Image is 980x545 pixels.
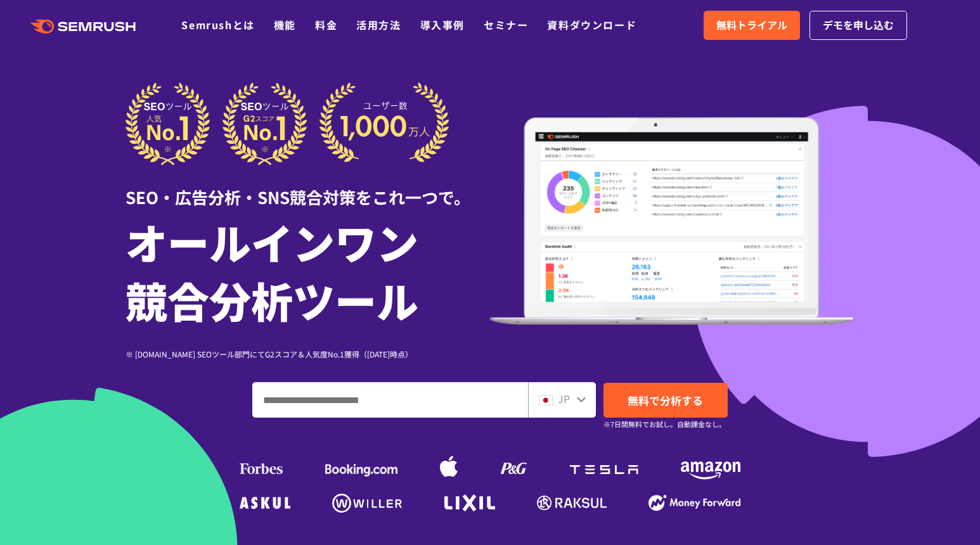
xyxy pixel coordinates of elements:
[603,418,726,430] small: ※7日間無料でお試し。自動課金なし。
[704,11,800,40] a: 無料トライアル
[315,17,337,32] a: 料金
[603,383,728,418] a: 無料で分析する
[484,17,528,32] a: セミナー
[420,17,465,32] a: 導入事例
[823,17,894,34] span: デモを申し込む
[274,17,296,32] a: 機能
[126,212,490,329] h1: オールインワン 競合分析ツール
[716,17,787,34] span: 無料トライアル
[356,17,401,32] a: 活用方法
[126,348,490,360] div: ※ [DOMAIN_NAME] SEOツール部門にてG2スコア＆人気度No.1獲得（[DATE]時点）
[253,383,527,417] input: ドメイン、キーワードまたはURLを入力してください
[181,17,254,32] a: Semrushとは
[547,17,636,32] a: 資料ダウンロード
[628,392,703,408] span: 無料で分析する
[126,165,490,209] div: SEO・広告分析・SNS競合対策をこれ一つで。
[558,391,570,406] span: JP
[809,11,907,40] a: デモを申し込む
